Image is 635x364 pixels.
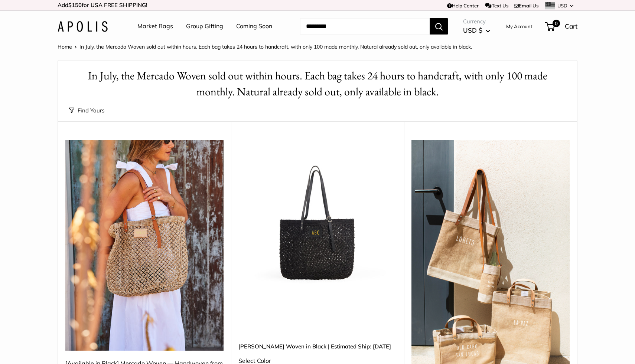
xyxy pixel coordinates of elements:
[58,21,108,32] img: Apolis
[79,43,472,50] span: In July, the Mercado Woven sold out within hours. Each bag takes 24 hours to handcraft, with only...
[463,24,490,36] button: USD $
[514,3,538,9] a: Email Us
[186,21,223,32] a: Group Gifting
[69,105,104,116] button: Find Yours
[58,42,472,52] nav: Breadcrumb
[238,342,397,351] a: [PERSON_NAME] Woven in Black | Estimated Ship: [DATE]
[553,20,560,27] span: 0
[485,3,508,9] a: Text Us
[238,140,397,298] img: Mercado Woven in Black | Estimated Ship: Oct. 19th
[463,16,490,27] span: Currency
[300,18,430,35] input: Search...
[506,22,533,31] a: My Account
[68,1,82,9] span: $150
[565,22,577,30] span: Cart
[430,18,448,35] button: Search
[137,21,173,32] a: Market Bags
[557,3,567,9] span: USD
[69,68,566,100] h1: In July, the Mercado Woven sold out within hours. Each bag takes 24 hours to handcraft, with only...
[238,140,397,298] a: Mercado Woven in Black | Estimated Ship: Oct. 19thMercado Woven in Black | Estimated Ship: Oct. 19th
[236,21,272,32] a: Coming Soon
[463,26,482,34] span: USD $
[447,3,479,9] a: Help Center
[546,20,577,32] a: 0 Cart
[58,43,72,50] a: Home
[65,140,224,351] img: [Available in Black] Mercado Woven — Handwoven from 100% golden jute by artisan women taking over...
